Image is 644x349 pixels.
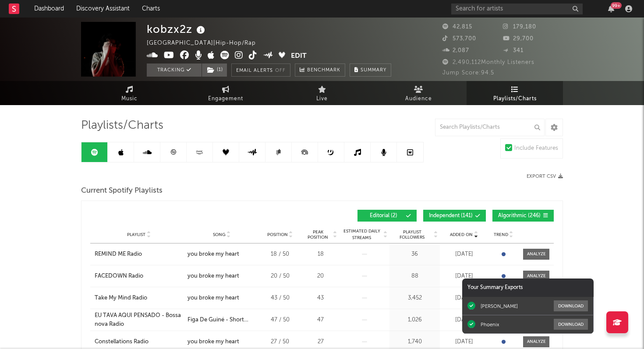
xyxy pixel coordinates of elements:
[188,250,239,259] div: you broke my heart
[481,303,518,309] div: [PERSON_NAME]
[442,36,476,42] span: 573,700
[503,24,536,30] span: 179,180
[260,250,300,259] div: 18 / 50
[481,321,499,328] div: Phoenix
[392,272,438,281] div: 88
[608,5,614,12] button: 99+
[188,294,239,303] div: you broke my heart
[442,70,494,76] span: Jump Score: 94.5
[392,338,438,346] div: 1,740
[357,210,417,222] button: Editorial(2)
[208,94,243,104] span: Engagement
[304,316,337,324] div: 47
[275,68,286,73] em: Off
[405,94,432,104] span: Audience
[361,68,386,73] span: Summary
[451,4,583,14] input: Search for artists
[392,294,438,303] div: 3,452
[95,250,142,259] div: REMIND ME Radio
[147,63,202,77] button: Tracking
[341,228,382,241] span: Estimated Daily Streams
[188,272,239,281] div: you broke my heart
[274,81,370,105] a: Live
[442,250,486,259] div: [DATE]
[81,81,177,105] a: Music
[95,272,143,281] div: FACEDOWN Radio
[554,300,588,311] button: Download
[188,338,239,346] div: you broke my heart
[188,316,256,324] div: Figa De Guiné - Short Version
[81,120,163,131] span: Playlists/Charts
[304,272,337,281] div: 20
[95,294,183,303] a: Take My Mind Radio
[127,232,145,237] span: Playlist
[350,63,391,77] button: Summary
[435,119,545,136] input: Search Playlists/Charts
[503,48,524,53] span: 341
[304,229,332,240] span: Peak Position
[442,24,472,30] span: 42,815
[260,294,300,303] div: 43 / 50
[316,94,328,104] span: Live
[95,338,183,346] a: Constellations Radio
[392,316,438,324] div: 1,026
[260,316,300,324] div: 47 / 50
[392,229,432,240] span: Playlist Followers
[304,338,337,346] div: 27
[429,213,473,219] span: Independent ( 141 )
[494,232,508,237] span: Trend
[95,338,149,346] div: Constellations Radio
[307,65,340,76] span: Benchmark
[442,316,486,324] div: [DATE]
[260,272,300,281] div: 20 / 50
[231,63,290,77] button: Email AlertsOff
[267,232,288,237] span: Position
[177,81,274,105] a: Engagement
[202,63,227,77] span: ( 1 )
[442,294,486,303] div: [DATE]
[554,319,588,330] button: Download
[450,232,473,237] span: Added On
[260,338,300,346] div: 27 / 50
[442,48,469,53] span: 2,087
[95,272,183,281] a: FACEDOWN Radio
[213,232,226,237] span: Song
[147,38,266,49] div: [GEOGRAPHIC_DATA] | Hip-Hop/Rap
[95,311,183,328] a: EU TAVA AQUI PENSADO - Bossa nova Radio
[95,250,183,259] a: REMIND ME Radio
[611,2,622,9] div: 99 +
[423,210,486,222] button: Independent(141)
[503,36,534,42] span: 29,700
[442,60,534,65] span: 2,490,112 Monthly Listeners
[493,94,537,104] span: Playlists/Charts
[147,22,207,36] div: kobzx2z
[514,143,558,154] div: Include Features
[442,272,486,281] div: [DATE]
[95,294,147,303] div: Take My Mind Radio
[291,51,307,62] button: Edit
[442,338,486,346] div: [DATE]
[527,174,563,179] button: Export CSV
[304,294,337,303] div: 43
[467,81,563,105] a: Playlists/Charts
[121,94,138,104] span: Music
[81,186,163,196] span: Current Spotify Playlists
[295,63,345,77] a: Benchmark
[370,81,467,105] a: Audience
[498,213,541,219] span: Algorithmic ( 246 )
[492,210,554,222] button: Algorithmic(246)
[462,278,594,297] div: Your Summary Exports
[304,250,337,259] div: 18
[392,250,438,259] div: 36
[363,213,403,219] span: Editorial ( 2 )
[202,63,227,77] button: (1)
